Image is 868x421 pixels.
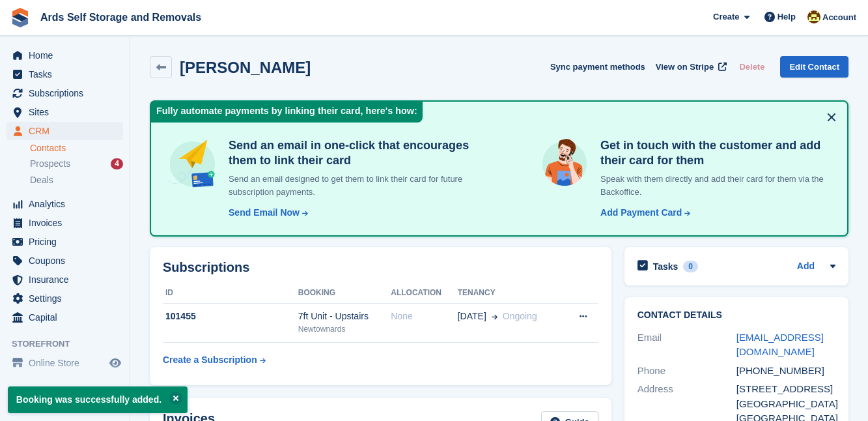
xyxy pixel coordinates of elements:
span: Storefront [12,338,130,351]
div: Email [637,330,736,360]
span: Invoices [29,214,107,232]
div: None [391,310,457,323]
a: menu [7,46,123,65]
div: 101455 [163,310,298,323]
a: Create a Subscription [163,348,266,372]
a: Prospects 4 [30,157,123,171]
h2: Tasks [653,261,679,272]
span: Deals [30,174,53,186]
span: Create [713,10,739,23]
a: [EMAIL_ADDRESS][DOMAIN_NAME] [736,332,824,358]
span: Online Store [29,354,107,372]
div: 7ft Unit - Upstairs [298,310,391,323]
a: menu [7,354,123,372]
h4: Get in touch with the customer and add their card for them [595,138,832,167]
th: Booking [298,283,391,304]
div: 4 [111,158,123,169]
a: menu [7,252,123,270]
span: Pricing [29,233,107,251]
button: Delete [734,56,770,78]
p: Speak with them directly and add their card for them via the Backoffice. [595,173,832,198]
div: Send Email Now [229,206,300,220]
a: menu [7,122,123,140]
a: Ards Self Storage and Removals [35,7,206,28]
a: menu [7,308,123,327]
img: stora-icon-8386f47178a22dfd0bd8f6a31ec36ba5ce8667c1dd55bd0f319d3a0aa187defe.svg [10,8,30,27]
h2: Contact Details [637,310,835,321]
a: menu [7,195,123,213]
span: Sites [29,103,107,121]
a: menu [7,65,123,83]
div: Add Payment Card [600,206,682,220]
button: Sync payment methods [550,56,645,78]
span: Analytics [29,195,107,213]
span: Insurance [29,270,107,289]
div: [PHONE_NUMBER] [736,364,835,379]
div: Fully automate payments by linking their card, here's how: [151,102,423,123]
p: Send an email designed to get them to link their card for future subscription payments. [223,173,487,198]
a: menu [7,84,123,102]
div: Create a Subscription [163,353,257,367]
img: Mark McFerran [807,10,820,23]
a: menu [7,233,123,251]
div: [GEOGRAPHIC_DATA] [736,397,835,412]
a: Add Payment Card [595,206,692,220]
a: Edit Contact [780,56,848,78]
span: Subscriptions [29,84,107,102]
a: View on Stripe [651,56,729,78]
span: Account [822,11,856,24]
span: Prospects [30,158,70,170]
a: Deals [30,173,123,187]
p: Booking was successfully added. [8,386,188,413]
span: Tasks [29,65,107,83]
span: [DATE] [458,310,486,323]
a: menu [7,214,123,232]
img: get-in-touch-e3e95b6451f4e49772a6039d3abdde126589d6f45a760754adfa51be33bf0f70.svg [539,138,590,189]
h2: Subscriptions [163,260,598,275]
div: 0 [683,261,698,272]
span: CRM [29,122,107,140]
span: View on Stripe [656,61,714,74]
div: Phone [637,364,736,379]
h4: Send an email in one-click that encourages them to link their card [223,138,487,167]
th: Allocation [391,283,457,304]
div: Newtownards [298,323,391,335]
span: Capital [29,308,107,327]
th: ID [163,283,298,304]
a: Add [797,259,815,274]
a: menu [7,103,123,121]
a: Preview store [107,355,123,371]
h2: [PERSON_NAME] [180,59,311,76]
span: Help [777,10,796,23]
a: Contacts [30,142,123,154]
th: Tenancy [458,283,563,304]
a: menu [7,289,123,308]
span: Coupons [29,252,107,270]
span: Settings [29,289,107,308]
div: [STREET_ADDRESS] [736,382,835,397]
span: Home [29,46,107,65]
a: menu [7,270,123,289]
span: Ongoing [503,311,537,321]
img: send-email-b5881ef4c8f827a638e46e229e590028c7e36e3a6c99d2365469aff88783de13.svg [167,138,218,190]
